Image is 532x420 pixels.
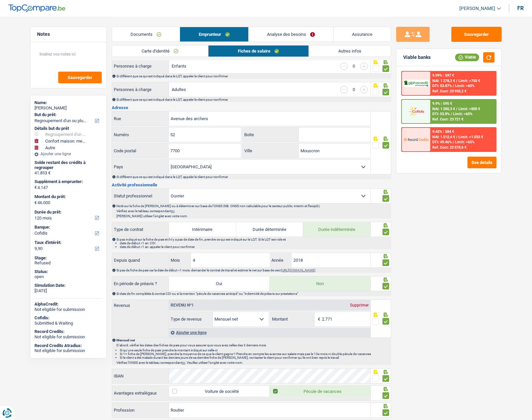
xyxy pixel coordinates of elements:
h5: Notes [37,31,100,37]
div: Si différent que ce qui est indiqué dans le LQT, appeler le client pour confirmer [116,175,390,179]
li: date de début >1 an: CDI [120,241,390,245]
label: Taux d'intérêt: [34,240,101,245]
div: Solde restant des crédits à regrouper [34,160,102,170]
span: Limit: <65% [455,140,474,144]
div: Ref. Cost: 23 721 € [432,117,463,121]
label: Supplément à emprunter: [34,179,101,184]
label: Ville [243,144,299,158]
div: Record Credits: [34,329,102,334]
li: Si qu'une seule fiche de paie: prendre le montant indiqué sur celle-ci [120,348,390,352]
label: Pays [112,160,169,174]
span: € [315,312,322,326]
span: Limit: <60% [455,84,474,88]
span: / [453,140,454,144]
label: Revenus [112,300,169,308]
h3: Adresse [112,105,391,110]
label: Avantages extralégaux [112,388,169,399]
div: Ajouter une ligne [169,328,370,337]
a: [URL][DOMAIN_NAME] [281,268,316,272]
div: Si pas indiqué sur la fiche de paie et il n'y a pas de date de fin, prendre ce qui est indiqué su... [116,238,390,249]
label: Durée déterminée [236,222,303,237]
label: Type de revenus [169,312,213,326]
span: / [456,107,457,111]
span: Limit: >750 € [458,79,480,83]
label: Numéro [112,128,169,142]
div: 9.99% | 597 € [432,73,454,78]
span: / [456,79,457,83]
div: [DATE] [34,288,102,293]
label: Voiture de société [169,386,270,397]
div: 41.853 € [34,170,102,176]
label: Pécule de vacances [270,386,370,397]
a: Emprunteur [180,27,248,41]
span: DTI: 49.46% [432,140,452,144]
label: Durée indéterminée [303,222,370,237]
div: fr [517,5,524,11]
span: / [453,84,454,88]
label: IBAN [112,369,169,383]
div: Supprimer [348,303,370,307]
div: Si date de fin complétée & contrat CDI ou si la mention "pécule de vacances anticipé" ou "indemni... [116,292,390,296]
label: En période de préavis ? [112,278,169,289]
span: € [34,185,37,190]
div: Submitted & Waiting [34,321,102,326]
img: Cofidis [404,105,428,117]
span: DTI: 53.87% [432,84,452,88]
a: Carte d'identité [112,46,208,57]
button: See details [467,157,497,168]
div: 9.9% | 595 € [432,101,452,106]
div: Si différent que ce qui est indiqué dans le LQT, appeler le client pour confirmer [116,98,390,101]
label: Intérimaire [169,222,236,237]
div: Not eligible for submission [34,348,102,353]
span: Limit: >800 € [458,107,480,111]
div: Viable banks [403,55,431,60]
p: Noté sur la fiche de [PERSON_NAME] ou à déterminer sur base de l'ONSS (NB. ONSS non calculable po... [116,204,390,208]
div: 9.45% | 584 € [432,130,454,134]
label: Montant du prêt: [34,194,101,199]
div: Si différent que ce qui est indiqué dans le LQT, appeler le client pour confirmer [116,74,390,78]
label: Adultes [172,87,186,92]
span: NAI: 1 278,3 € [432,79,455,83]
div: Stage: [34,255,102,261]
span: NAI: 1 280,3 € [432,107,455,111]
label: Banque: [34,225,101,230]
button: Sauvegarder [58,72,102,83]
label: Profession [112,403,169,417]
label: Statut professionnel [112,189,169,203]
span: Sauvegarder [68,75,92,80]
label: Personnes à charge [112,59,169,73]
button: Sauvegarder [451,27,502,42]
div: Name: [34,100,102,105]
label: Personnes à charge [112,82,169,97]
span: Limit: >1.033 € [458,135,483,139]
p: [PERSON_NAME] utiliser l'onglet avec votre nom. [116,214,390,218]
div: 0 [351,64,357,68]
div: 0 [351,87,357,92]
span: € [34,200,37,205]
label: Montant [270,312,314,326]
a: ici [171,209,174,213]
a: [PERSON_NAME] [454,3,501,14]
a: ici [182,361,185,364]
span: Limit: <60% [453,112,472,116]
h3: Activité professionnelle [112,183,391,187]
label: But du prêt: [34,112,101,117]
span: [PERSON_NAME] [459,6,495,11]
li: Si 1+ fiche de [PERSON_NAME], prendre la moyenne de ce que le client gagne !! Prendre en compte l... [120,352,390,356]
div: Si pas de fiche de paie car la date de début <1 mois: demander le contrat de travail et estimer l... [116,268,390,272]
div: Not eligible for submission [34,307,102,312]
li: Si le client a été malade durant les derniers jours de sa dernière fiche de [PERSON_NAME], contac... [120,356,390,359]
label: Mois [169,253,191,267]
span: / [451,112,452,116]
span: / [456,135,457,139]
input: AAAA [292,253,370,267]
label: Durée du prêt: [34,209,101,215]
span: DTI: 53.8% [432,112,450,116]
a: Autres infos [309,46,391,57]
div: Refused [34,260,102,266]
span: NAI: 1 512,4 € [432,135,455,139]
div: Détails but du prêt [34,126,102,131]
a: Documents [112,27,180,41]
img: TopCompare Logo [8,4,65,12]
a: Analyse des besoins [249,27,333,41]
